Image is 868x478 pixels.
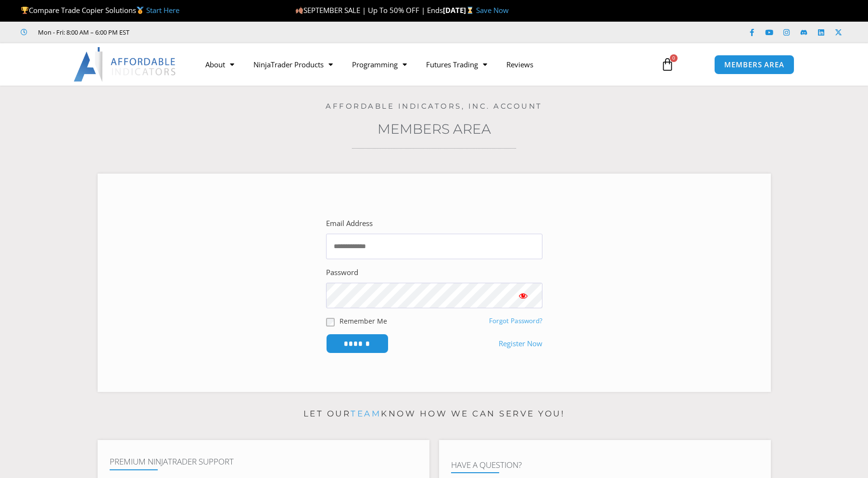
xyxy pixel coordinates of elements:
[143,27,287,37] iframe: Customer reviews powered by Trustpilot
[137,7,144,14] img: 🥇
[326,101,542,111] a: Affordable Indicators, Inc. Account
[74,47,177,82] img: LogoAI | Affordable Indicators – NinjaTrader
[351,409,381,418] a: team
[196,53,244,75] a: About
[504,283,542,308] button: Show password
[110,457,417,466] h4: Premium NinjaTrader Support
[714,55,794,75] a: MEMBERS AREA
[646,50,689,78] a: 0
[21,5,179,15] span: Compare Trade Copier Solutions
[497,53,543,75] a: Reviews
[21,7,28,14] img: 🏆
[326,266,358,279] label: Password
[326,217,373,230] label: Email Address
[476,5,509,15] a: Save Now
[146,5,179,15] a: Start Here
[466,7,474,14] img: ⌛
[724,61,784,68] span: MEMBERS AREA
[296,7,303,14] img: 🍂
[295,5,443,15] span: SEPTEMBER SALE | Up To 50% OFF | Ends
[416,53,497,75] a: Futures Trading
[499,337,542,351] a: Register Now
[340,316,387,326] label: Remember Me
[451,460,759,470] h4: Have A Question?
[98,406,771,422] p: Let our know how we can serve you!
[244,53,342,75] a: NinjaTrader Products
[670,54,678,62] span: 0
[443,5,476,15] strong: [DATE]
[36,26,129,38] span: Mon - Fri: 8:00 AM – 6:00 PM EST
[377,121,491,137] a: Members Area
[489,316,542,325] a: Forgot Password?
[342,53,416,75] a: Programming
[196,53,650,75] nav: Menu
